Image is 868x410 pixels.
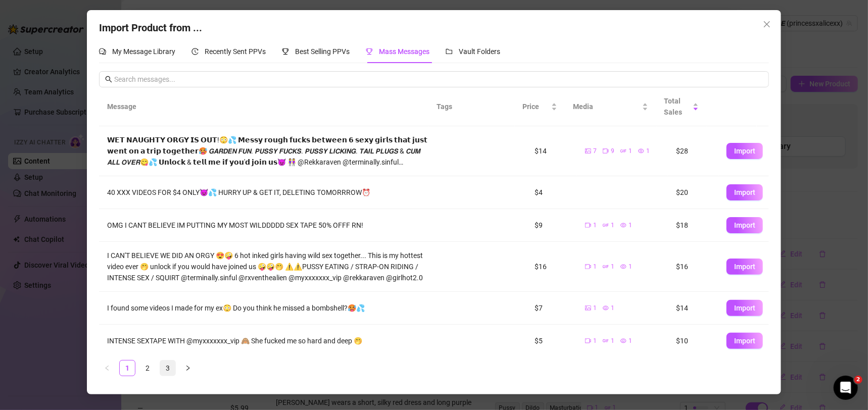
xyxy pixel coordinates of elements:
[160,360,176,376] li: 3
[603,222,609,228] span: gif
[727,143,763,159] button: Import
[114,74,763,85] input: Search messages...
[734,263,755,271] span: Import
[107,250,432,283] div: I CAN'T BELIEVE WE DID AN ORGY 😍🤪 6 hot inked girls having wild sex together... This is my hottes...
[668,242,718,292] td: $16
[119,360,135,376] li: 1
[526,292,577,325] td: $7
[668,325,718,357] td: $10
[611,146,614,156] span: 9
[727,217,763,233] button: Import
[668,292,718,325] td: $14
[834,376,858,400] iframe: Intercom live chat
[526,126,577,176] td: $14
[629,146,632,156] span: 1
[99,48,106,55] span: comment
[107,335,432,346] div: INTENSE SEXTAPE WITH @myxxxxxxx_vip 🙈 She fucked me so hard and deep 🤭
[107,134,432,168] div: 𝗪𝗘𝗧 𝗡𝗔𝗨𝗚𝗛𝗧𝗬 𝗢𝗥𝗚𝗬 𝗜𝗦 𝗢𝗨𝗧!😳💦 𝗠𝗲𝘀𝘀𝘆 𝗿𝗼𝘂𝗴𝗵 𝗳𝘂𝗰𝗸𝘀 𝗯𝗲𝘁𝘄𝗲𝗲𝗻 𝟲 𝘀𝗲𝘅𝘆 𝗴𝗶𝗿𝗹𝘀 𝘁𝗵𝗮𝘁 𝗷𝘂𝘀𝘁 𝘄𝗲𝗻𝘁 𝗼𝗻 𝗮 𝘁𝗿𝗶𝗽 𝘁𝗼𝗴𝗲𝘁𝗵...
[727,184,763,200] button: Import
[763,20,771,28] span: close
[593,262,597,272] span: 1
[160,361,175,376] a: 3
[620,338,626,344] span: eye
[107,220,432,231] div: OMG I CANT BELIEVE IM PUTTING MY MOST WILDDDDD SEX TAPE 50% OFFF RN!
[603,264,609,270] span: gif
[105,76,112,83] span: search
[656,87,707,126] th: Total Sales
[854,376,862,384] span: 2
[629,221,632,230] span: 1
[185,365,191,371] span: right
[585,338,591,344] span: video-camera
[282,48,289,55] span: trophy
[734,221,755,229] span: Import
[526,325,577,357] td: $5
[638,148,644,154] span: eye
[611,262,614,272] span: 1
[668,126,718,176] td: $28
[734,188,755,196] span: Import
[759,16,775,32] button: Close
[515,87,565,126] th: Price
[629,336,632,346] span: 1
[526,209,577,242] td: $9
[603,148,609,154] span: video-camera
[668,209,718,242] td: $18
[180,360,196,376] li: Next Page
[107,187,432,198] div: 40 XXX VIDEOS FOR $4 ONLY😈💦 HURRY UP & GET IT, DELETING TOMORRROW⏰
[727,259,763,275] button: Import
[180,360,196,376] button: right
[120,361,135,376] a: 1
[727,333,763,349] button: Import
[759,20,775,28] span: Close
[140,361,155,376] a: 2
[620,222,626,228] span: eye
[139,360,156,376] li: 2
[629,262,632,272] span: 1
[523,101,549,112] span: Price
[104,365,110,371] span: left
[205,47,266,56] span: Recently Sent PPVs
[611,221,614,230] span: 1
[664,95,691,118] span: Total Sales
[585,264,591,270] span: video-camera
[565,87,656,126] th: Media
[366,48,373,55] span: trophy
[593,146,597,156] span: 7
[593,336,597,346] span: 1
[727,300,763,316] button: Import
[620,148,626,154] span: gif
[620,264,626,270] span: eye
[99,22,202,34] span: Import Product from ...
[603,338,609,344] span: gif
[734,304,755,312] span: Import
[295,47,350,56] span: Best Selling PPVs
[734,337,755,345] span: Import
[112,47,175,56] span: My Message Library
[99,360,115,376] li: Previous Page
[611,303,614,313] span: 1
[526,242,577,292] td: $16
[734,147,755,155] span: Import
[99,360,115,376] button: left
[107,302,432,314] div: I found some videos I made for my ex😳 Do you think he missed a bombshell?🥵💦
[668,176,718,209] td: $20
[429,87,490,126] th: Tags
[379,47,429,56] span: Mass Messages
[611,336,614,346] span: 1
[593,303,597,313] span: 1
[446,48,453,55] span: folder
[603,305,609,311] span: eye
[585,305,591,311] span: picture
[585,222,591,228] span: video-camera
[191,48,199,55] span: history
[526,176,577,209] td: $4
[573,101,640,112] span: Media
[585,148,591,154] span: picture
[593,221,597,230] span: 1
[99,87,429,126] th: Message
[646,146,650,156] span: 1
[459,47,500,56] span: Vault Folders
